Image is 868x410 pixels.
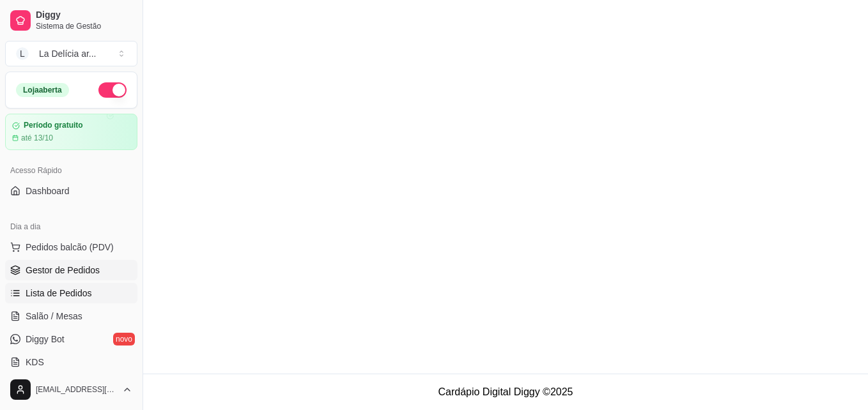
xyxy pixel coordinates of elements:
a: Diggy Botnovo [5,329,137,349]
article: Período gratuito [24,121,83,130]
span: Diggy [36,10,132,21]
button: [EMAIL_ADDRESS][DOMAIN_NAME] [5,374,137,405]
span: Sistema de Gestão [36,21,132,31]
span: Dashboard [26,185,70,197]
span: KDS [26,356,44,368]
button: Alterar Status [98,82,127,98]
button: Select a team [5,41,137,66]
span: Diggy Bot [26,333,65,345]
article: até 13/10 [21,133,53,143]
span: Gestor de Pedidos [26,264,100,277]
div: La Delícia ar ... [39,47,97,60]
span: L [16,47,29,60]
span: [EMAIL_ADDRESS][DOMAIN_NAME] [36,384,117,395]
a: Período gratuitoaté 13/10 [5,114,137,150]
a: DiggySistema de Gestão [5,5,137,36]
div: Dia a dia [5,216,137,237]
a: KDS [5,352,137,372]
span: Salão / Mesas [26,310,82,323]
span: Pedidos balcão (PDV) [26,241,114,254]
div: Acesso Rápido [5,160,137,181]
div: Loja aberta [16,83,69,97]
button: Pedidos balcão (PDV) [5,237,137,257]
a: Gestor de Pedidos [5,260,137,280]
span: Lista de Pedidos [26,287,92,300]
a: Dashboard [5,181,137,201]
a: Salão / Mesas [5,306,137,326]
footer: Cardápio Digital Diggy © 2025 [143,374,868,410]
a: Lista de Pedidos [5,283,137,303]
